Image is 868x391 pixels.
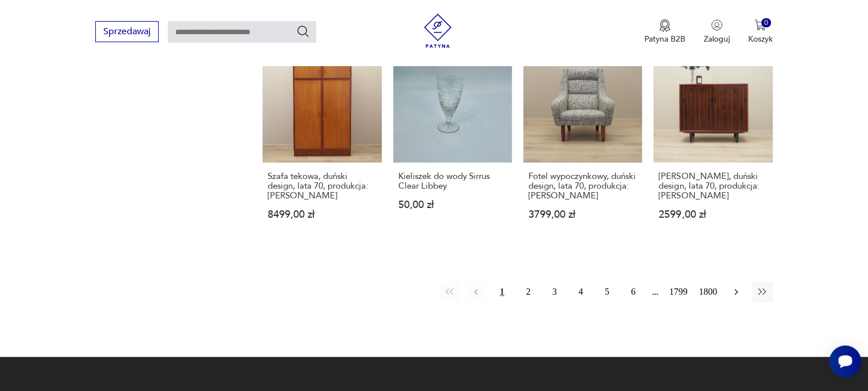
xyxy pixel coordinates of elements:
[659,172,767,201] h3: [PERSON_NAME], duński design, lata 70, produkcja: [PERSON_NAME]
[571,282,591,302] button: 4
[492,282,512,302] button: 1
[421,14,455,48] img: Patyna - sklep z meblami i dekoracjami vintage
[263,44,381,242] a: Szafa tekowa, duński design, lata 70, produkcja: Omann JunSzafa tekowa, duński design, lata 70, p...
[623,282,644,302] button: 6
[659,19,671,32] img: Ikona medalu
[667,282,691,302] button: 1799
[398,200,507,210] p: 50,00 zł
[518,282,539,302] button: 2
[644,34,685,44] p: Patyna B2B
[704,19,730,44] button: Zaloguj
[597,282,617,302] button: 5
[711,19,722,31] img: Ikonka użytkownika
[95,21,159,42] button: Sprzedawaj
[754,19,766,31] img: Ikona koszyka
[696,282,720,302] button: 1800
[761,18,771,28] div: 0
[653,44,772,242] a: Szafka palisandrowa, duński design, lata 70, produkcja: Dania[PERSON_NAME], duński design, lata 7...
[704,34,730,44] p: Zaloguj
[659,210,767,219] p: 2599,00 zł
[644,19,685,44] button: Patyna B2B
[398,172,507,191] h3: Kieliszek do wody Sirrus Clear Libbey
[523,44,642,242] a: Fotel wypoczynkowy, duński design, lata 70, produkcja: DaniaFotel wypoczynkowy, duński design, la...
[829,345,861,377] iframe: Smartsupp widget button
[95,28,159,36] a: Sprzedawaj
[268,172,376,201] h3: Szafa tekowa, duński design, lata 70, produkcja: [PERSON_NAME]
[528,172,637,201] h3: Fotel wypoczynkowy, duński design, lata 70, produkcja: [PERSON_NAME]
[544,282,565,302] button: 3
[644,19,685,44] a: Ikona medaluPatyna B2B
[296,25,310,38] button: Szukaj
[748,19,773,44] button: 0Koszyk
[268,210,376,219] p: 8499,00 zł
[393,44,512,242] a: Kieliszek do wody Sirrus Clear LibbeyKieliszek do wody Sirrus Clear Libbey50,00 zł
[748,34,773,44] p: Koszyk
[528,210,637,219] p: 3799,00 zł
